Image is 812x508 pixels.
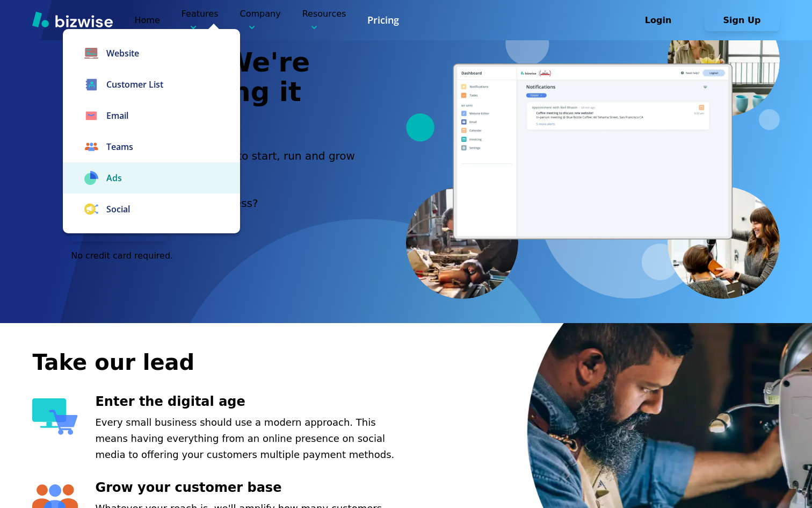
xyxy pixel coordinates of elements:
h2: Take our lead [32,348,779,377]
button: Sign Up [705,10,780,31]
button: Login [621,10,696,31]
a: Ads [63,162,240,194]
img: Bizwise Logo [32,11,113,27]
p: No credit card required. [71,250,367,262]
h3: Grow your customer base [95,479,406,497]
a: Customer List [63,69,240,100]
p: Features [182,8,219,33]
a: Start Now [71,225,168,235]
a: Login [621,15,705,25]
p: Resources [302,8,346,33]
a: Website [63,38,240,69]
a: Email [63,100,240,131]
p: Every small business should use a modern approach. This means having everything from an online pr... [95,414,406,463]
h3: Enter the digital age [95,393,406,411]
img: Enter the digital age Icon [32,398,78,435]
p: Company [240,8,281,33]
a: Sign Up [705,15,780,25]
a: Teams [63,131,240,162]
a: Social [63,194,240,225]
a: Home [134,15,160,25]
a: Pricing [367,13,399,27]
